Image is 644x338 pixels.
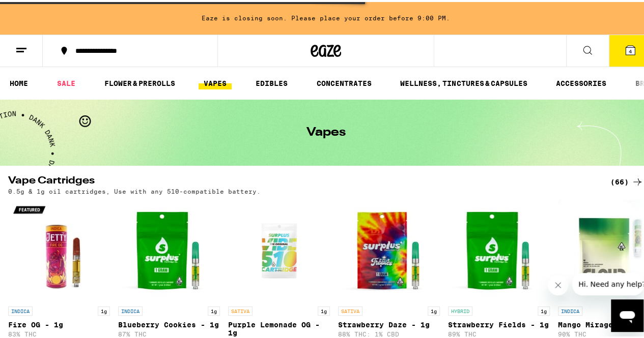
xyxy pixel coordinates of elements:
a: EDIBLES [250,75,293,87]
p: Strawberry Fields - 1g [448,319,550,327]
img: Surplus - Strawberry Daze - 1g [338,198,440,299]
p: Strawberry Daze - 1g [338,319,440,327]
h2: Vape Cartridges [8,174,594,186]
p: 83% THC [8,329,110,335]
a: WELLNESS, TINCTURES & CAPSULES [395,75,532,87]
p: INDICA [558,304,582,314]
span: Hi. Need any help? [6,7,73,15]
p: SATIVA [338,304,362,314]
a: SALE [52,75,80,87]
iframe: Close message [548,273,568,293]
img: Surplus - Strawberry Fields - 1g [448,198,550,299]
p: 88% THC: 1% CBD [338,329,440,335]
a: HOME [5,75,33,87]
p: Purple Lemonade OG - 1g [228,319,330,335]
p: SATIVA [228,304,253,314]
p: HYBRID [448,304,472,314]
p: 1g [208,304,220,314]
a: ACCESSORIES [551,75,611,87]
p: Blueberry Cookies - 1g [118,319,220,327]
h1: Vapes [306,125,346,137]
p: 1g [428,304,440,314]
iframe: Button to launch messaging window [611,297,643,330]
p: Fire OG - 1g [8,319,110,327]
a: FLOWER & PREROLLS [99,75,180,87]
span: 4 [629,46,632,52]
p: 0.5g & 1g oil cartridges, Use with any 510-compatible battery. [8,186,261,193]
img: Surplus - Blueberry Cookies - 1g [118,198,220,299]
p: 1g [538,304,550,314]
iframe: Message from company [572,271,643,293]
p: 87% THC [118,329,220,335]
p: 1g [98,304,110,314]
a: CONCENTRATES [312,75,377,87]
p: 89% THC [448,329,550,335]
p: INDICA [8,304,33,314]
a: (66) [610,174,643,186]
img: Surplus - Purple Lemonade OG - 1g [238,198,320,299]
p: 1g [318,304,330,314]
img: Jetty Extracts - Fire OG - 1g [8,198,110,299]
a: VAPES [199,75,232,87]
p: INDICA [118,304,143,314]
